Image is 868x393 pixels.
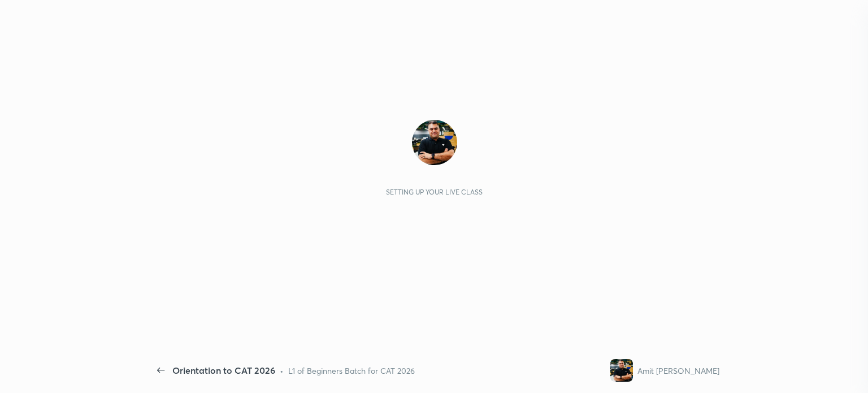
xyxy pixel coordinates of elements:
[288,365,415,377] div: L1 of Beginners Batch for CAT 2026
[610,359,633,382] img: 361ffd47e3344bc7b86bb2a4eda2fabd.jpg
[637,365,719,377] div: Amit [PERSON_NAME]
[172,364,275,377] div: Orientation to CAT 2026
[386,188,483,196] div: Setting up your live class
[280,365,284,377] div: •
[412,120,457,165] img: 361ffd47e3344bc7b86bb2a4eda2fabd.jpg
